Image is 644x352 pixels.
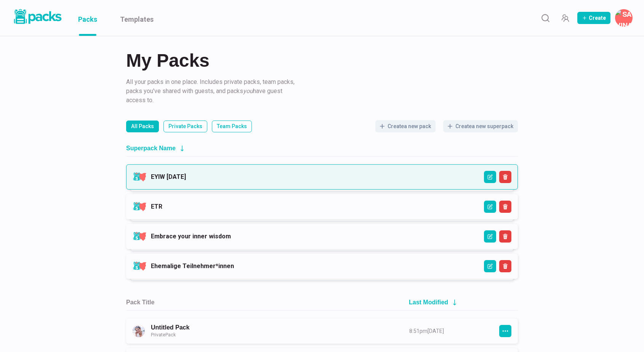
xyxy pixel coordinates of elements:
h2: My Packs [126,51,518,70]
h2: Last Modified [409,299,448,306]
p: All Packs [131,122,154,130]
h2: Superpack Name [126,145,176,152]
button: Edit [484,171,496,183]
i: you [243,87,253,95]
h2: Pack Title [126,299,154,306]
p: Team Packs [217,122,247,130]
button: Edit [484,260,496,272]
button: Manage Team Invites [557,10,573,26]
button: Delete Superpack [499,171,511,183]
button: Savina Tilmann [615,9,633,27]
button: Search [538,10,553,26]
button: Createa new pack [375,120,436,132]
button: Delete Superpack [499,230,511,243]
img: Packs logo [11,8,63,26]
button: Edit [484,230,496,243]
p: Private Packs [168,122,202,130]
button: Createa new superpack [443,120,518,132]
p: All your packs in one place. Includes private packs, team packs, packs you've shared with guests,... [126,77,298,105]
button: Edit [484,201,496,213]
button: Delete Superpack [499,201,511,213]
a: Packs logo [11,8,63,28]
button: Create Pack [577,12,610,24]
button: Delete Superpack [499,260,511,272]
